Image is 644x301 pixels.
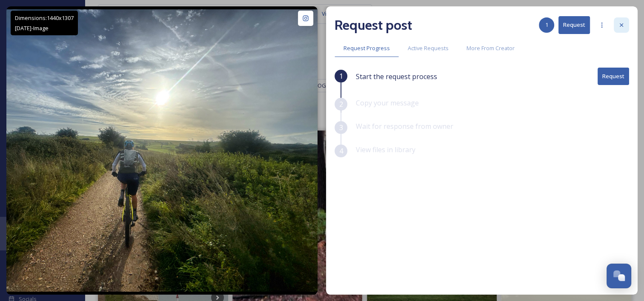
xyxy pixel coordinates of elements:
span: 1 [545,21,548,29]
span: View files in library [356,145,415,154]
span: Dimensions: 1440 x 1307 [15,14,74,22]
img: Dodging showers with dyepez83 #mtb #scottbikes #southdowns [6,9,318,292]
span: 2 [339,99,343,109]
span: Wait for response from owner [356,122,453,131]
button: Request [598,68,629,85]
span: Start the request process [356,71,437,82]
span: Request Progress [343,44,390,52]
span: Copy your message [356,98,419,108]
span: [DATE] - Image [15,24,49,32]
span: 3 [339,122,343,133]
h2: Request post [335,15,412,35]
button: Request [558,16,590,34]
span: 4 [339,146,343,156]
span: 1 [339,71,343,81]
span: More From Creator [467,44,515,52]
span: Active Requests [408,44,449,52]
button: Open Chat [607,264,631,288]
